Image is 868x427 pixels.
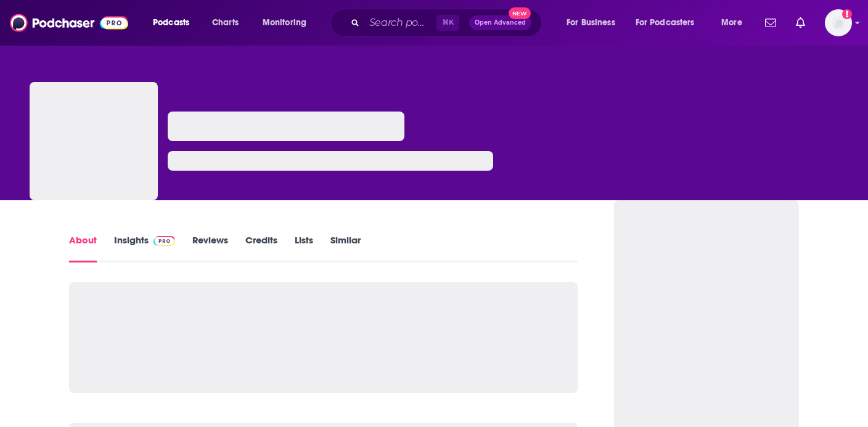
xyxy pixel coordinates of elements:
[364,13,436,33] input: Search podcasts, credits, & more...
[330,234,361,262] a: Similar
[192,234,228,262] a: Reviews
[154,236,175,246] img: Podchaser Pro
[295,234,313,262] a: Lists
[254,13,322,33] button: open menu
[636,14,695,31] span: For Podcasters
[842,9,852,19] svg: Add a profile image
[342,9,554,37] div: Search podcasts, credits, & more...
[713,13,758,33] button: open menu
[144,13,205,33] button: open menu
[509,7,531,19] span: New
[825,9,852,36] img: User Profile
[825,9,852,36] span: Logged in as antonettefrontgate
[114,234,175,262] a: InsightsPodchaser Pro
[263,14,306,31] span: Monitoring
[475,20,526,26] span: Open Advanced
[760,12,781,33] a: Show notifications dropdown
[567,14,615,31] span: For Business
[791,12,810,33] a: Show notifications dropdown
[721,14,742,31] span: More
[69,234,97,262] a: About
[10,11,128,35] img: Podchaser - Follow, Share and Rate Podcasts
[436,15,459,31] span: ⌘ K
[204,13,246,33] a: Charts
[153,14,189,31] span: Podcasts
[825,9,852,36] button: Show profile menu
[628,13,713,33] button: open menu
[469,15,531,30] button: Open AdvancedNew
[212,14,239,31] span: Charts
[245,234,277,262] a: Credits
[558,13,631,33] button: open menu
